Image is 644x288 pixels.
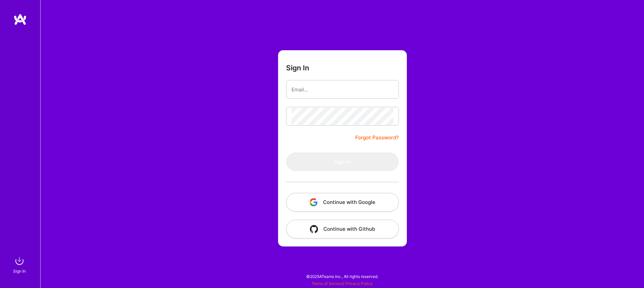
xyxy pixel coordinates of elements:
[310,198,318,206] img: icon
[13,254,26,268] img: sign in
[312,281,343,286] a: Terms of Service
[345,281,373,286] a: Privacy Policy
[40,268,644,285] div: © 2025 ATeams Inc., All rights reserved.
[310,225,318,233] img: icon
[14,254,26,275] a: sign inSign In
[286,193,399,212] button: Continue with Google
[286,64,309,72] h3: Sign In
[286,220,399,238] button: Continue with Github
[312,281,373,286] span: |
[13,268,26,275] div: Sign In
[291,81,393,98] input: Email...
[13,13,27,25] img: logo
[286,152,399,171] button: Sign In
[355,134,399,142] a: Forgot Password?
